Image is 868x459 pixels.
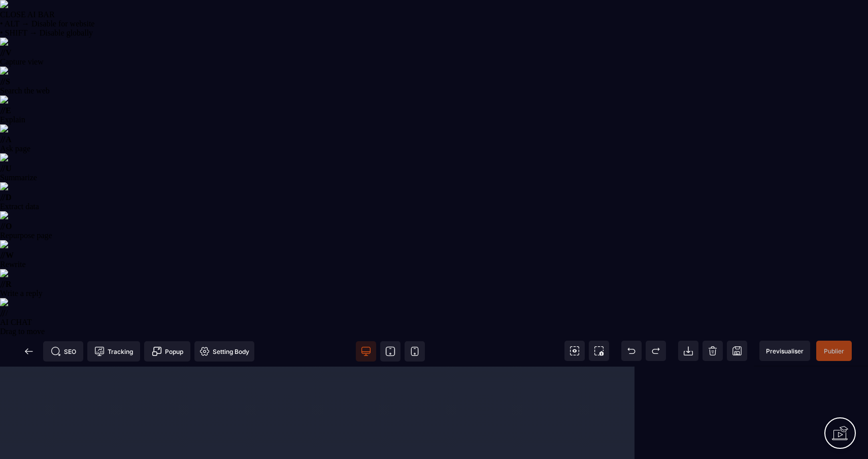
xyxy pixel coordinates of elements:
[199,346,249,356] span: Setting Body
[824,347,844,355] span: Publier
[564,341,585,361] span: View components
[152,346,183,356] span: Popup
[51,346,76,356] span: SEO
[766,347,804,355] span: Previsualiser
[94,346,133,356] span: Tracking
[589,341,609,361] span: Screenshot
[759,341,810,361] span: Preview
